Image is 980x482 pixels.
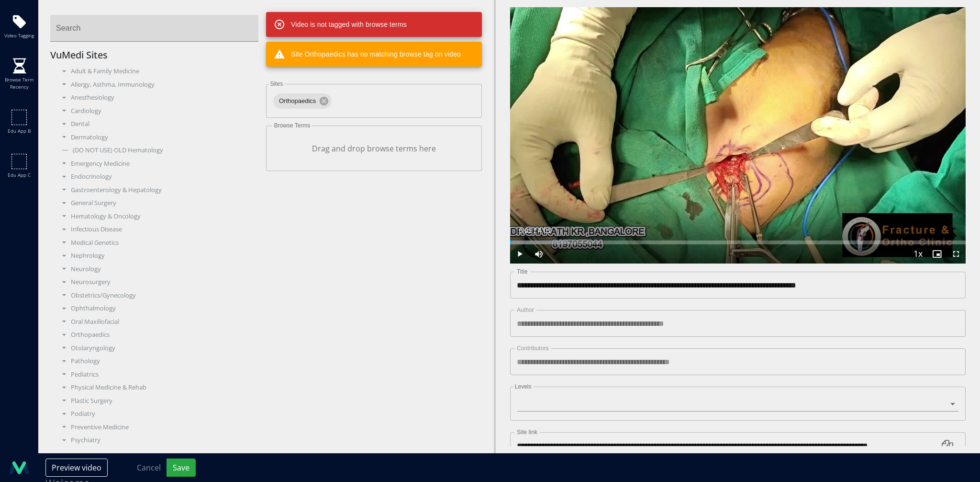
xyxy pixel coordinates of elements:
[513,384,533,390] label: Levels
[57,67,259,76] div: Adult & Family Medicine
[57,159,259,169] div: Emergency Medicine
[529,244,548,264] button: Mute
[268,81,284,87] label: Sites
[57,370,259,379] div: Pediatrics
[273,143,475,154] p: Drag and drop browse terms here
[8,172,31,179] span: Edu app c
[57,172,259,182] div: Endocrinology
[274,19,407,30] span: Video is not tagged with browse terms
[927,244,947,264] button: Enable picture-in-picture mode
[510,244,529,264] button: Play
[510,7,966,264] video-js: Video Player
[57,106,259,116] div: Cardiology
[519,227,532,234] span: 0:01
[57,291,259,300] div: Obstetrics/Gynecology
[57,198,259,208] div: General Surgery
[167,459,196,477] button: Save
[57,212,259,221] div: Hematology & Oncology
[57,383,259,392] div: Physical Medicine & Rehab
[57,423,259,432] div: Preventive Medicine
[57,277,259,287] div: Neurosurgery
[57,330,259,340] div: Orthopaedics
[57,409,259,419] div: Podiatry
[57,264,259,274] div: Neurology
[273,96,322,106] span: Orthopaedics
[57,133,259,142] div: Dermatology
[57,225,259,234] div: Infectious Disease
[57,317,259,327] div: Oral Maxillofacial
[534,227,536,234] span: /
[57,146,259,155] div: (DO NOT USE) OLD Hematology
[510,241,966,244] div: Progress Bar
[10,458,29,477] img: logo
[57,238,259,248] div: Medical Genetics
[131,459,167,477] button: Cancel
[57,119,259,129] div: Dental
[57,185,259,195] div: Gastroenterology & Hepatology
[57,396,259,406] div: Plastic Surgery
[936,434,959,457] button: Copy link to clipboard
[538,227,551,234] span: 4:01
[57,80,259,90] div: Allergy, Asthma, Immunology
[57,436,259,445] div: Psychiatry
[57,304,259,313] div: Ophthalmology
[50,49,266,61] h5: VuMedi Sites
[57,251,259,261] div: Nephrology
[57,344,259,353] div: Otolaryngology
[45,459,108,477] button: Preview video
[947,244,966,264] button: Fullscreen
[908,244,927,264] button: Playback Rate
[8,127,31,135] span: Edu app b
[273,93,332,109] div: Orthopaedics
[4,32,34,39] span: Video tagging
[57,356,259,366] div: Pathology
[273,123,312,128] label: Browse Terms
[57,93,259,103] div: Anesthesiology
[2,76,36,91] span: Browse term recency
[274,48,461,60] span: Site Orthopaedics has no matching browse tag on video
